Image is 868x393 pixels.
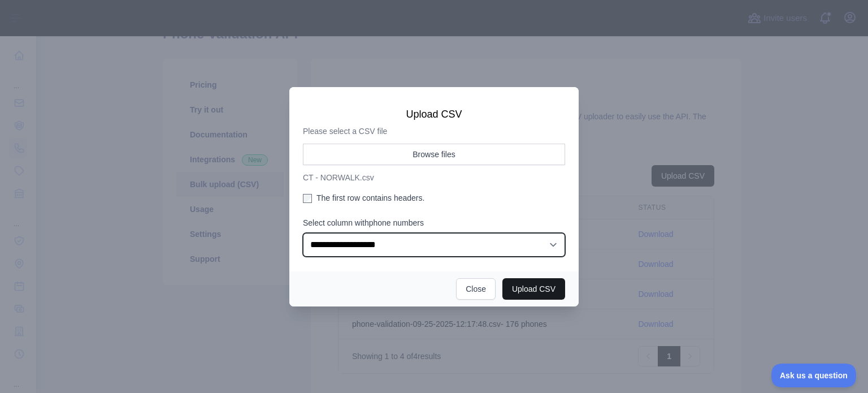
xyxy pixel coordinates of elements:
[303,192,565,204] label: The first row contains headers.
[303,144,565,165] button: Browse files
[771,364,857,387] iframe: Toggle Customer Support
[303,194,312,203] input: The first row contains headers.
[303,107,565,121] h3: Upload CSV
[456,278,496,300] button: Close
[303,217,565,228] label: Select column with phone numbers
[303,126,565,137] p: Please select a CSV file
[303,172,565,183] p: CT - NORWALK.csv
[502,278,565,300] button: Upload CSV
